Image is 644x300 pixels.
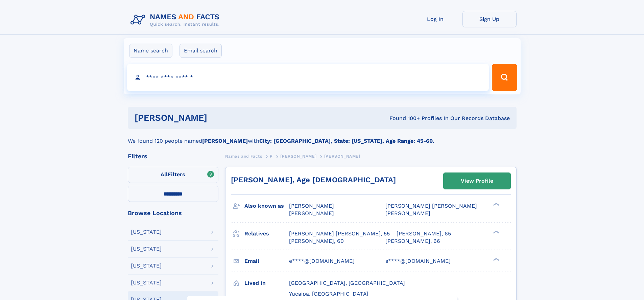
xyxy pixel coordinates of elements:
[289,237,344,245] a: [PERSON_NAME], 60
[492,64,517,91] button: Search Button
[298,115,510,122] div: Found 100+ Profiles In Our Records Database
[324,154,360,159] span: [PERSON_NAME]
[280,154,316,159] span: [PERSON_NAME]
[244,255,289,267] h3: Email
[289,291,368,297] span: Yucaipa, [GEOGRAPHIC_DATA]
[385,237,440,245] a: [PERSON_NAME], 66
[127,64,489,91] input: search input
[270,152,273,160] a: P
[289,280,405,286] span: [GEOGRAPHIC_DATA], [GEOGRAPHIC_DATA]
[461,173,493,189] div: View Profile
[259,138,433,144] b: City: [GEOGRAPHIC_DATA], State: [US_STATE], Age Range: 45-60
[128,167,218,183] label: Filters
[244,200,289,212] h3: Also known as
[128,129,517,145] div: We found 120 people named with .
[129,44,172,58] label: Name search
[289,230,390,237] a: [PERSON_NAME] [PERSON_NAME], 55
[408,11,462,27] a: Log In
[231,176,396,184] a: [PERSON_NAME], Age [DEMOGRAPHIC_DATA]
[202,138,248,144] b: [PERSON_NAME]
[131,229,162,235] div: [US_STATE]
[128,153,218,159] div: Filters
[385,203,477,209] span: [PERSON_NAME] [PERSON_NAME]
[462,11,517,27] a: Sign Up
[289,203,334,209] span: [PERSON_NAME]
[128,11,225,29] img: Logo Names and Facts
[161,171,168,178] span: All
[385,210,430,216] span: [PERSON_NAME]
[289,210,334,216] span: [PERSON_NAME]
[131,263,162,269] div: [US_STATE]
[180,44,222,58] label: Email search
[397,230,451,237] a: [PERSON_NAME], 65
[492,257,500,261] div: ❯
[444,173,510,189] a: View Profile
[280,152,316,160] a: [PERSON_NAME]
[244,228,289,239] h3: Relatives
[492,202,500,207] div: ❯
[270,154,273,159] span: P
[135,114,299,122] h1: [PERSON_NAME]
[225,152,262,160] a: Names and Facts
[131,280,162,285] div: [US_STATE]
[131,246,162,252] div: [US_STATE]
[128,210,218,216] div: Browse Locations
[492,230,500,234] div: ❯
[244,277,289,289] h3: Lived in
